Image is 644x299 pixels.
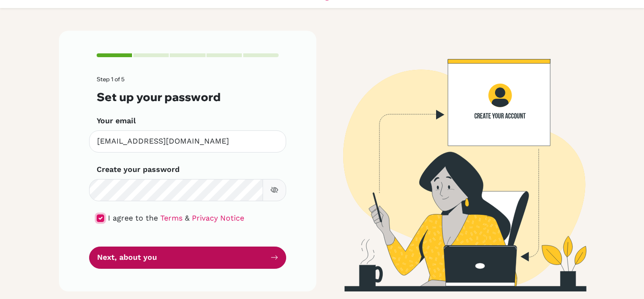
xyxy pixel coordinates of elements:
[185,214,190,222] span: &
[97,76,124,83] span: Step 1 of 5
[192,214,244,222] a: Privacy Notice
[89,247,286,269] button: Next, about you
[160,214,182,222] a: Terms
[97,90,279,104] h3: Set up your password
[89,130,286,153] input: Insert your email*
[97,164,180,175] label: Create your password
[97,115,136,127] label: Your email
[108,214,158,222] span: I agree to the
